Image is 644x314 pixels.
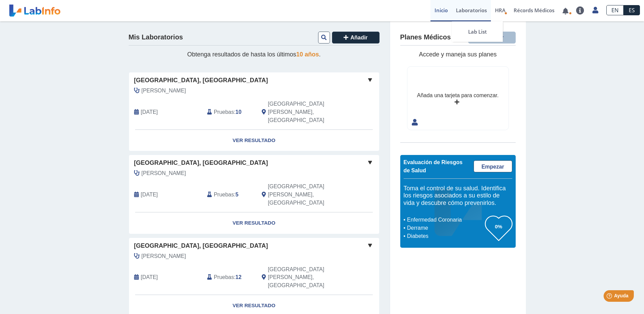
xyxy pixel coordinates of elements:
span: Rodriguez, Gloria [142,252,186,260]
span: 2025-09-03 [141,108,158,116]
span: Colon, Jorge [142,169,186,177]
a: EN [606,5,624,15]
li: Diabetes [405,232,485,240]
b: 5 [236,192,239,197]
span: [GEOGRAPHIC_DATA], [GEOGRAPHIC_DATA] [134,241,268,250]
span: Pruebas [214,191,234,199]
span: Rodriguez, Gloria [142,87,186,95]
div: : [202,100,257,124]
span: Añadir [350,35,368,40]
span: 2025-02-24 [141,273,158,281]
span: San Juan, PR [268,100,343,124]
b: 12 [236,274,242,280]
div: : [202,182,257,207]
div: Añada una tarjeta para comenzar. [417,91,498,100]
a: Lab List [452,21,503,42]
span: [GEOGRAPHIC_DATA], [GEOGRAPHIC_DATA] [134,76,268,85]
span: Accede y maneja sus planes [419,51,497,58]
b: 10 [236,109,242,115]
span: HRA [495,7,505,14]
li: Derrame [405,224,485,232]
span: Empezar [481,164,504,170]
span: 2025-06-03 [141,191,158,199]
h4: Planes Médicos [400,33,451,41]
span: [GEOGRAPHIC_DATA], [GEOGRAPHIC_DATA] [134,158,268,168]
span: 10 años [296,51,319,58]
span: San Juan, PR [268,265,343,290]
span: Pruebas [214,273,234,281]
span: Obtenga resultados de hasta los últimos . [187,51,320,58]
span: Evaluación de Riesgos de Salud [404,159,463,173]
h5: Toma el control de su salud. Identifica los riesgos asociados a su estilo de vida y descubre cómo... [404,185,512,207]
li: Enfermedad Coronaria [405,216,485,224]
h3: 0% [485,222,512,231]
div: : [202,265,257,290]
span: Pruebas [214,108,234,116]
a: Ver Resultado [129,212,379,234]
h4: Mis Laboratorios [129,33,183,41]
a: ES [624,5,640,15]
span: San Juan, PR [268,182,343,207]
iframe: Help widget launcher [584,287,637,307]
a: Ver Resultado [129,130,379,151]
